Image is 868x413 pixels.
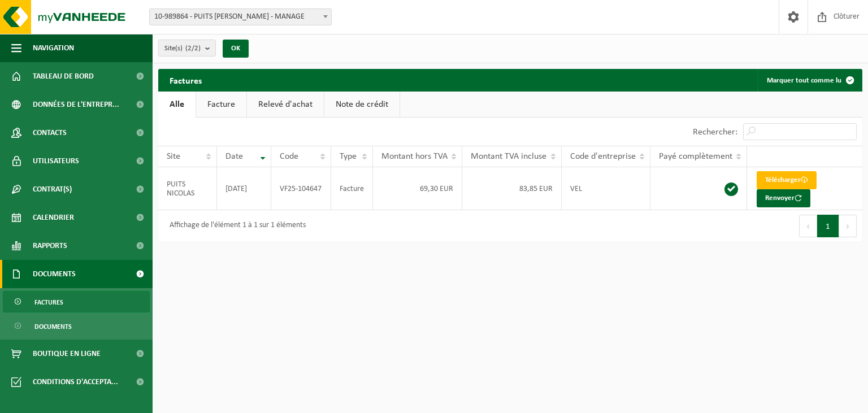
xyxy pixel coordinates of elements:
[33,62,94,90] span: Tableau de bord
[3,315,150,337] a: Documents
[659,152,732,161] span: Payé complètement
[757,189,810,207] button: Renvoyer
[693,128,737,137] label: Rechercher:
[34,316,72,337] span: Documents
[817,215,839,237] button: 1
[3,291,150,312] a: Factures
[33,203,74,232] span: Calendrier
[839,215,857,237] button: Next
[280,152,298,161] span: Code
[158,92,196,118] a: Alle
[462,167,561,210] td: 83,85 EUR
[150,9,331,25] span: 10-989864 - PUITS NICOLAS - MANAGE
[149,8,332,25] span: 10-989864 - PUITS NICOLAS - MANAGE
[196,92,246,118] a: Facture
[164,216,306,236] div: Affichage de l'élément 1 à 1 sur 1 éléments
[225,152,243,161] span: Date
[185,45,201,52] count: (2/2)
[34,292,63,313] span: Factures
[167,152,180,161] span: Site
[757,171,817,189] a: Télécharger
[33,232,67,260] span: Rapports
[33,175,72,203] span: Contrat(s)
[158,69,213,91] h2: Factures
[33,340,101,368] span: Boutique en ligne
[217,167,271,210] td: [DATE]
[324,92,400,118] a: Note de crédit
[340,152,357,161] span: Type
[33,147,79,175] span: Utilisateurs
[33,368,118,396] span: Conditions d'accepta...
[373,167,463,210] td: 69,30 EUR
[158,167,217,210] td: PUITS NICOLAS
[758,69,861,92] button: Marquer tout comme lu
[562,167,650,210] td: VEL
[223,40,249,58] button: OK
[247,92,324,118] a: Relevé d'achat
[570,152,636,161] span: Code d'entreprise
[33,119,67,147] span: Contacts
[331,167,373,210] td: Facture
[271,167,331,210] td: VF25-104647
[33,90,119,119] span: Données de l'entrepr...
[799,215,817,237] button: Previous
[33,34,74,62] span: Navigation
[33,260,76,288] span: Documents
[158,40,216,56] button: Site(s)(2/2)
[471,152,546,161] span: Montant TVA incluse
[381,152,448,161] span: Montant hors TVA
[164,40,201,57] span: Site(s)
